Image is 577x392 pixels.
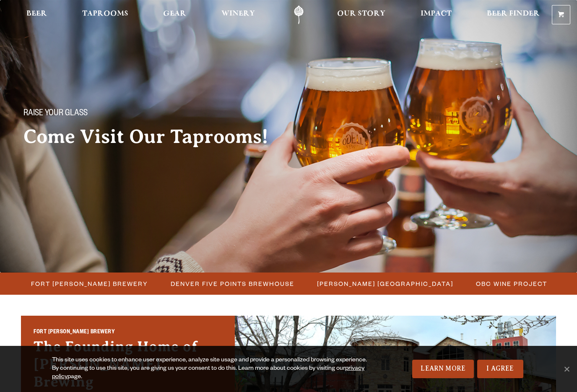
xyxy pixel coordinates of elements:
a: Gear [158,5,192,24]
span: Beer Finder [487,10,540,17]
span: Winery [221,10,255,17]
a: Fort [PERSON_NAME] Brewery [26,278,152,290]
a: privacy policy [52,366,364,381]
a: Learn More [412,360,474,378]
a: Beer Finder [481,5,545,24]
a: Taprooms [77,5,134,24]
span: No [562,365,571,373]
span: Gear [163,10,186,17]
div: This site uses cookies to enhance user experience, analyze site usage and provide a personalized ... [52,356,373,382]
span: [PERSON_NAME] [GEOGRAPHIC_DATA] [317,278,453,290]
a: OBC Wine Project [471,278,551,290]
a: Winery [216,5,260,24]
h2: Fort [PERSON_NAME] Brewery [34,328,222,338]
a: Odell Home [283,5,314,24]
h2: Come Visit Our Taprooms! [23,126,285,147]
span: Beer [26,10,47,17]
span: Impact [421,10,452,17]
a: [PERSON_NAME] [GEOGRAPHIC_DATA] [312,278,457,290]
a: Impact [415,5,457,24]
span: Denver Five Points Brewhouse [171,278,294,290]
a: Denver Five Points Brewhouse [166,278,299,290]
span: Fort [PERSON_NAME] Brewery [31,278,148,290]
span: Our Story [337,10,385,17]
span: OBC Wine Project [476,278,547,290]
a: Our Story [332,5,391,24]
span: Taprooms [82,10,128,17]
a: I Agree [477,360,523,378]
a: Beer [21,5,52,24]
span: Raise your glass [23,109,88,119]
